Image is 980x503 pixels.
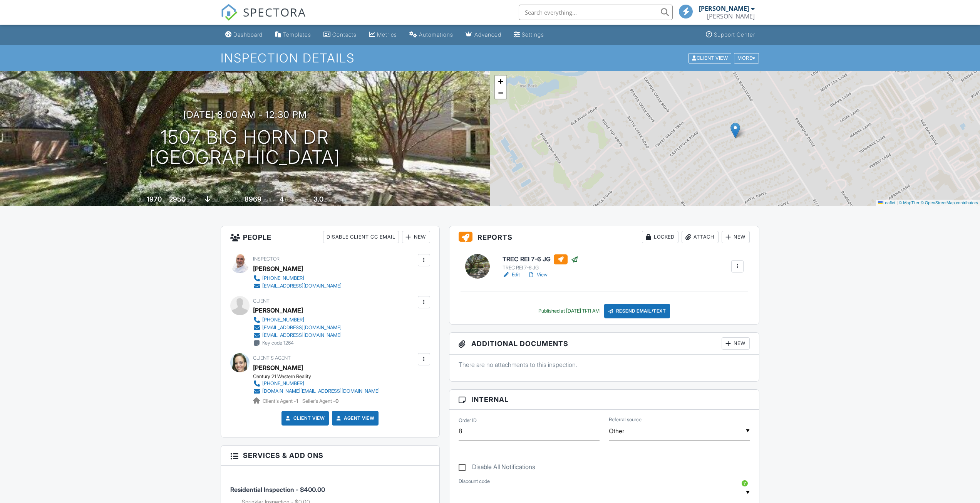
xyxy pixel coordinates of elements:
[222,28,266,42] a: Dashboard
[462,28,504,42] a: Advanced
[402,231,430,243] div: New
[284,414,325,422] a: Client View
[183,109,307,120] h3: [DATE] 8:00 am - 12:30 pm
[459,463,535,473] label: Disable All Notifications
[253,316,342,324] a: [PHONE_NUMBER]
[262,325,342,331] div: [EMAIL_ADDRESS][DOMAIN_NAME]
[280,195,284,203] div: 4
[459,360,750,369] p: There are no attachments to this inspection.
[707,12,755,20] div: Jesse Guzman
[474,31,501,38] div: Advanced
[285,197,306,203] span: bedrooms
[253,298,270,304] span: Client
[323,231,399,243] div: Disable Client CC Email
[262,332,342,338] div: [EMAIL_ADDRESS][DOMAIN_NAME]
[449,226,759,248] h3: Reports
[221,10,306,27] a: SPECTORA
[137,197,146,203] span: Built
[522,31,544,38] div: Settings
[459,417,477,424] label: Order ID
[272,28,314,42] a: Templates
[253,324,342,331] a: [EMAIL_ADDRESS][DOMAIN_NAME]
[187,197,198,203] span: sq. ft.
[896,200,898,205] span: |
[147,195,162,203] div: 1970
[503,265,578,271] div: TREC REI 7-6 JG
[149,127,340,168] h1: 1507 Big Horn Dr [GEOGRAPHIC_DATA]
[519,5,673,20] input: Search everything...
[503,271,520,279] a: Edit
[253,282,342,290] a: [EMAIL_ADDRESS][DOMAIN_NAME]
[449,390,759,410] h3: Internal
[262,340,294,346] div: Key code 1264
[262,275,304,281] div: [PHONE_NUMBER]
[221,226,439,248] h3: People
[699,5,749,12] div: [PERSON_NAME]
[253,263,303,274] div: [PERSON_NAME]
[503,254,578,271] a: TREC REI 7-6 JG TREC REI 7-6 JG
[495,87,506,99] a: Zoom out
[377,31,397,38] div: Metrics
[609,416,642,423] label: Referral source
[233,31,263,38] div: Dashboard
[211,197,220,203] span: slab
[459,478,490,485] label: Discount code
[495,76,506,87] a: Zoom in
[722,337,750,350] div: New
[253,331,342,339] a: [EMAIL_ADDRESS][DOMAIN_NAME]
[262,317,304,323] div: [PHONE_NUMBER]
[253,355,291,361] span: Client's Agent
[335,398,338,404] strong: 0
[689,53,731,63] div: Client View
[528,271,548,279] a: View
[538,308,600,314] div: Published at [DATE] 11:11 AM
[703,28,758,42] a: Support Center
[262,283,342,289] div: [EMAIL_ADDRESS][DOMAIN_NAME]
[253,304,303,316] div: [PERSON_NAME]
[503,254,578,264] h6: TREC REI 7-6 JG
[498,88,503,98] span: −
[734,53,759,63] div: More
[335,414,374,422] a: Agent View
[253,387,380,395] a: [DOMAIN_NAME][EMAIL_ADDRESS][DOMAIN_NAME]
[511,28,547,42] a: Settings
[878,200,895,205] a: Leaflet
[263,197,272,203] span: sq.ft.
[722,231,750,243] div: New
[366,28,400,42] a: Metrics
[262,380,304,387] div: [PHONE_NUMBER]
[332,31,357,38] div: Contacts
[642,231,678,243] div: Locked
[921,200,978,205] a: © OpenStreetMap contributors
[899,200,920,205] a: © MapTiler
[262,388,380,394] div: [DOMAIN_NAME][EMAIL_ADDRESS][DOMAIN_NAME]
[313,195,323,203] div: 3.0
[253,256,280,262] span: Inspector
[730,123,740,138] img: Marker
[221,446,439,466] h3: Services & Add ons
[245,195,261,203] div: 8969
[253,380,380,387] a: [PHONE_NUMBER]
[320,28,360,42] a: Contacts
[406,28,456,42] a: Automations (Basic)
[253,362,303,373] a: [PERSON_NAME]
[283,31,311,38] div: Templates
[169,195,186,203] div: 2950
[682,231,719,243] div: Attach
[604,304,670,318] div: Resend Email/Text
[230,486,325,493] span: Residential Inspection - $400.00
[296,398,298,404] strong: 1
[253,274,342,282] a: [PHONE_NUMBER]
[714,31,755,38] div: Support Center
[221,4,238,21] img: The Best Home Inspection Software - Spectora
[263,398,299,404] span: Client's Agent -
[419,31,453,38] div: Automations
[221,51,760,65] h1: Inspection Details
[688,55,733,61] a: Client View
[243,4,306,20] span: SPECTORA
[253,373,386,380] div: Century 21 Western Reality
[325,197,347,203] span: bathrooms
[498,76,503,86] span: +
[227,197,243,203] span: Lot Size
